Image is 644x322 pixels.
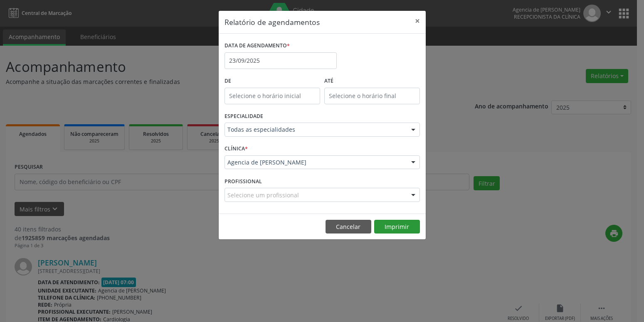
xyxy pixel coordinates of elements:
span: Agencia de [PERSON_NAME] [227,158,403,167]
input: Selecione uma data ou intervalo [225,52,337,69]
button: Imprimir [374,220,420,234]
input: Selecione o horário final [324,88,420,104]
label: De [225,75,320,88]
span: Todas as especialidades [227,125,403,134]
label: ATÉ [324,75,420,88]
label: PROFISSIONAL [225,175,262,188]
label: CLÍNICA [225,143,248,155]
h5: Relatório de agendamentos [225,17,320,27]
button: Close [409,11,426,31]
button: Cancelar [326,220,371,234]
label: DATA DE AGENDAMENTO [225,39,290,52]
input: Selecione o horário inicial [225,88,320,104]
span: Selecione um profissional [227,191,299,199]
label: ESPECIALIDADE [225,110,263,123]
